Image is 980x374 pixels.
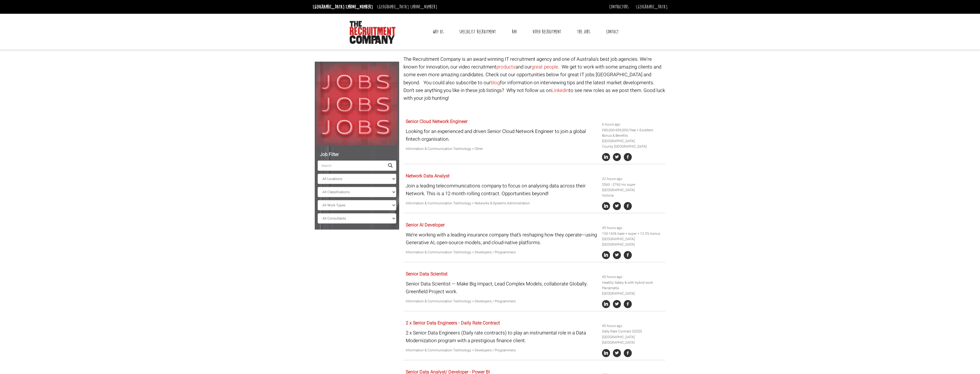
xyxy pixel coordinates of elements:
[403,55,665,102] p: The Recruitment Company is an award winning IT recruitment agency and one of Australia's best job...
[528,25,565,39] a: Video Recruitment
[602,122,663,127] li: 6 hours ago
[636,4,668,10] a: [GEOGRAPHIC_DATA]
[406,299,598,304] p: Information & Communication Technology > Developers / Programmers
[406,280,598,295] p: Senior Data Scientist — Make Big Impact, Lead Complex Models, collaborate Globally. Greenfield Pr...
[602,334,663,345] li: [GEOGRAPHIC_DATA] [GEOGRAPHIC_DATA]
[573,25,595,39] a: The Jobs
[350,21,395,44] img: The Recruitment Company
[532,63,558,71] a: great people
[315,62,399,146] img: Jobs, Jobs, Jobs
[602,176,663,182] li: 22 hours ago
[406,250,598,255] p: Information & Communication Technology > Developers / Programmers
[406,222,445,228] a: Senior AI Developer
[406,201,598,206] p: Information & Communication Technology > Networks & Systems Administration
[406,329,598,344] p: 2 x Senior Data Engineers (Daily rate contracts) to play an instrumental role in a Data Moderniza...
[602,285,663,296] li: Parramatta [GEOGRAPHIC_DATA]
[406,320,500,326] a: 2 x Senior Data Engineers - Daily Rate Contract
[406,118,468,125] a: Senior Cloud Network Engineer
[311,2,374,11] li: [GEOGRAPHIC_DATA]:
[406,348,598,353] p: Information & Communication Technology > Developers / Programmers
[428,25,448,39] a: Why Us
[602,128,663,138] li: €80,000-€85,000/Year + Excellent Bonus & Benefits
[602,187,663,198] li: [GEOGRAPHIC_DATA] Victoria
[602,25,623,39] a: Contact
[410,4,437,10] a: [PHONE_NUMBER]
[406,271,448,277] a: Senior Data Scientist
[602,231,663,236] li: 150-160k base + super + 12.5% bonus
[406,231,598,246] p: We’re working with a leading insurance company that’s reshaping how they operate—using Generative...
[406,182,598,197] p: Join a leading telecommunications company to focus on analysing data across their Network. This i...
[406,128,598,143] p: Looking for an experienced and driven Senior Cloud Network Engineer to join a global fintech orga...
[491,79,500,86] a: blog
[602,329,663,334] li: Daily Rate Contract $$$$$
[602,323,663,329] li: 45 hours ago
[496,63,516,71] a: products
[376,2,439,11] li: [GEOGRAPHIC_DATA]:
[318,160,385,171] input: Search
[406,173,450,179] a: Network Data Analyst
[551,87,569,94] a: Linkedin
[609,4,629,10] a: Contractors
[602,225,663,231] li: 45 hours ago
[455,25,500,39] a: Specialist Recruitment
[346,4,373,10] a: [PHONE_NUMBER]
[508,25,521,39] a: RPO
[602,274,663,280] li: 45 hours ago
[318,152,396,157] h5: Job Filter
[602,236,663,247] li: [GEOGRAPHIC_DATA] [GEOGRAPHIC_DATA]
[602,138,663,149] li: [GEOGRAPHIC_DATA] County [GEOGRAPHIC_DATA]
[602,182,663,187] li: $560 - $760 inc super
[602,280,663,285] li: Healthy Salary & with hybrid work.
[406,146,598,152] p: Information & Communication Technology > Other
